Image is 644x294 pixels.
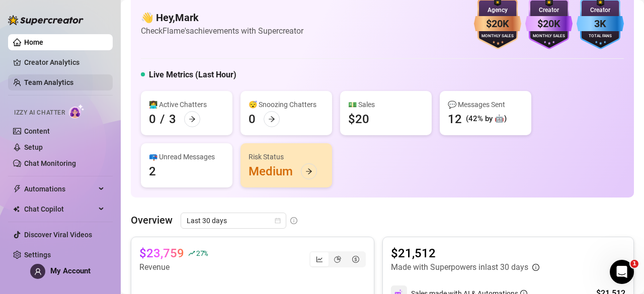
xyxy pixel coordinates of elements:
span: line-chart [316,256,323,263]
div: 📪 Unread Messages [149,151,224,162]
iframe: Intercom live chat [610,260,634,284]
span: Automations [24,181,96,197]
div: 2 [149,163,156,179]
a: Chat Monitoring [24,159,76,167]
a: Content [24,127,50,135]
div: Agency [474,6,521,15]
div: Total Fans [577,33,624,40]
span: Izzy AI Chatter [14,108,65,118]
div: Creator [525,6,573,15]
span: 1 [630,260,638,268]
div: 3K [577,16,624,32]
span: 27 % [196,248,208,258]
span: pie-chart [334,256,341,263]
a: Setup [24,143,43,151]
span: Chat Copilot [24,201,96,217]
span: arrow-right [268,116,275,123]
span: arrow-right [189,116,196,123]
span: user [34,268,42,275]
div: segmented control [309,251,366,267]
div: Monthly Sales [474,33,521,40]
div: Monthly Sales [525,33,573,40]
span: My Account [50,266,91,275]
article: Revenue [139,261,208,273]
article: $23,759 [139,245,184,261]
span: info-circle [532,264,539,271]
div: 👩‍💻 Active Chatters [149,99,224,110]
span: rise [188,250,195,257]
span: dollar-circle [352,256,359,263]
article: $21,512 [391,245,539,261]
img: logo-BBDzfeDw.svg [8,15,84,25]
h4: 👋 Hey, Mark [141,11,303,25]
div: 0 [149,111,156,127]
div: Creator [577,6,624,15]
div: $20K [525,16,573,32]
div: Risk Status [249,151,324,162]
div: 12 [448,111,462,127]
div: $20K [474,16,521,32]
a: Home [24,38,43,46]
img: Chat Copilot [13,206,20,213]
div: 💬 Messages Sent [448,99,523,110]
h5: Live Metrics (Last Hour) [149,69,236,81]
div: 😴 Snoozing Chatters [249,99,324,110]
a: Team Analytics [24,78,73,86]
span: arrow-right [305,168,312,175]
a: Creator Analytics [24,54,105,70]
a: Discover Viral Videos [24,231,92,239]
span: Last 30 days [187,213,280,228]
span: calendar [275,218,281,224]
article: Made with Superpowers in last 30 days [391,261,528,273]
div: 0 [249,111,256,127]
a: Settings [24,251,51,259]
img: AI Chatter [69,104,85,119]
article: Overview [131,213,173,228]
article: Check Flame's achievements with Supercreator [141,25,303,37]
div: (42% by 🤖) [466,113,507,125]
span: thunderbolt [13,185,21,193]
span: info-circle [290,217,297,224]
div: 💵 Sales [348,99,424,110]
div: $20 [348,111,369,127]
div: 3 [169,111,176,127]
